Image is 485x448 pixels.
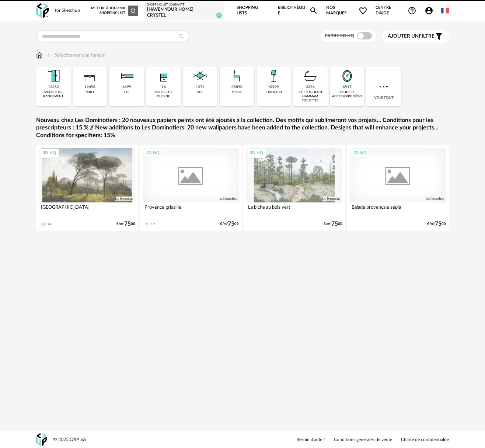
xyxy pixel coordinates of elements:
div: 4699 [122,85,131,90]
div: 1272 [196,85,205,90]
a: Besoin d'aide ? [296,437,325,443]
div: Voir tout [366,67,401,106]
span: filtre [388,33,435,39]
a: 3D HQ [GEOGRAPHIC_DATA] 14 €/m²7500 [36,145,138,231]
img: Meuble%20de%20rangement.png [45,67,62,85]
div: lit [124,90,129,94]
div: table [85,90,95,94]
a: Charte de confidentialité [401,437,449,443]
div: 12352 [48,85,59,90]
span: Centre d'aideHelp Circle Outline icon [376,5,416,16]
div: assise [231,90,242,94]
div: © 2025 OXP SA [53,437,86,443]
div: La biche au bois vert [246,202,342,217]
div: Provence grisaille [143,202,239,217]
div: [GEOGRAPHIC_DATA] [39,202,135,217]
div: luminaire [265,90,283,94]
div: €/m² 00 [116,222,135,226]
img: svg+xml;base64,PHN2ZyB3aWR0aD0iMTYiIGhlaWdodD0iMTYiIHZpZXdCb3g9IjAgMCAxNiAxNiIgZmlsbD0ibm9uZSIgeG... [46,52,52,59]
div: 14 [47,222,52,226]
img: OXP [36,3,49,18]
div: objet et accessoire déco [332,90,362,99]
div: 3D HQ [39,149,59,158]
div: 35090 [231,85,242,90]
img: svg+xml;base64,PHN2ZyB3aWR0aD0iMTYiIGhlaWdodD0iMTciIHZpZXdCb3g9IjAgMCAxNiAxNyIgZmlsbD0ibm9uZSIgeG... [36,52,43,59]
span: Heart Outline icon [359,6,367,15]
div: €/m² 00 [220,222,239,226]
span: 75 [435,222,442,226]
span: Ajouter un [388,34,419,39]
img: Sol.png [191,67,209,85]
div: meuble de rangement [38,90,69,99]
img: Salle%20de%20bain.png [301,67,319,85]
div: for Sketchup [55,8,80,14]
span: 39 [216,13,222,18]
div: 10999 [268,85,279,90]
span: Refresh icon [130,8,136,12]
div: 6917 [343,85,352,90]
img: Literie.png [118,67,136,85]
div: €/m² 00 [427,222,446,226]
div: salle de bain hammam toilettes [295,90,325,103]
span: Help Circle Outline icon [408,6,416,15]
span: Account Circle icon [425,6,437,15]
a: Nouveau chez Les Dominotiers : 20 nouveaux papiers peints ont été ajoutés à la collection. Des mo... [36,117,449,139]
div: 12498 [84,85,95,90]
img: Luminaire.png [265,67,282,85]
div: 12 [151,222,155,226]
span: 75 [228,222,234,226]
a: Shopping List courante [Haven your Home] Crystel 39 [147,3,221,18]
img: OXP [36,433,47,446]
div: 2356 [306,85,315,90]
a: 3D HQ Balade provençale sépia €/m²7500 [347,145,449,231]
div: Shopping List courante [147,3,221,7]
div: sol [197,90,203,94]
div: 76 [161,85,166,90]
img: Table.png [81,67,99,85]
span: Filter icon [435,32,443,41]
button: Ajouter unfiltre Filter icon [382,30,449,43]
div: Sélectionner une famille [46,52,105,59]
div: [Haven your Home] Crystel [147,7,221,18]
img: Miroir.png [338,67,356,85]
a: 3D HQ Provence grisaille 12 €/m²7500 [140,145,242,231]
div: Mettre à jour ma Shopping List [91,6,138,16]
div: 3D HQ [247,149,266,158]
div: Balade provençale sépia [350,202,446,217]
div: 3D HQ [143,149,163,158]
a: 3D HQ La biche au bois vert €/m²7500 [243,145,345,231]
span: Account Circle icon [425,6,433,15]
div: €/m² 00 [324,222,342,226]
img: Rangement.png [155,67,172,85]
img: more.7b13dc1.svg [378,81,390,93]
span: Filtre 3D HQ [325,34,354,38]
img: fr [441,7,449,15]
div: 3D HQ [350,149,370,158]
div: meuble de cuisine [149,90,179,99]
span: 75 [331,222,338,226]
span: Magnify icon [309,6,318,15]
a: Conditions générales de vente [334,437,392,443]
img: Assise.png [228,67,246,85]
span: 75 [124,222,131,226]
